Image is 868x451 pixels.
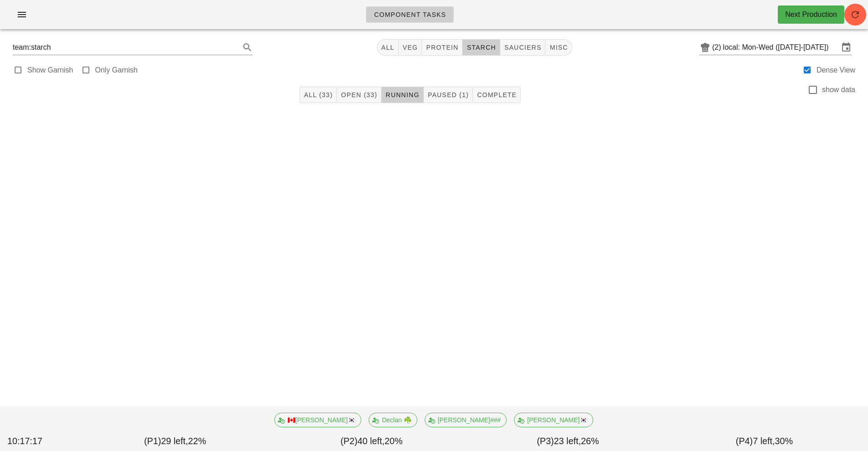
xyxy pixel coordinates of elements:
[466,44,496,51] span: starch
[477,91,517,98] span: Complete
[427,91,469,98] span: Paused (1)
[712,43,723,52] div: (2)
[545,39,572,56] button: misc
[381,44,395,51] span: All
[377,39,399,56] button: All
[402,44,418,51] span: veg
[422,39,462,56] button: protein
[817,66,855,75] label: Dense View
[385,91,419,98] span: Running
[500,39,546,56] button: sauciers
[381,87,423,103] button: Running
[822,85,855,94] label: show data
[337,87,381,103] button: Open (33)
[426,44,458,51] span: protein
[299,87,337,103] button: All (33)
[473,87,521,103] button: Complete
[95,66,138,75] label: Only Garnish
[424,87,473,103] button: Paused (1)
[399,39,422,56] button: veg
[340,91,377,98] span: Open (33)
[504,44,542,51] span: sauciers
[549,44,568,51] span: misc
[27,66,73,75] label: Show Garnish
[785,9,837,20] div: Next Production
[303,91,333,98] span: All (33)
[374,11,446,18] span: Component Tasks
[462,39,500,56] button: starch
[366,6,454,23] a: Component Tasks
